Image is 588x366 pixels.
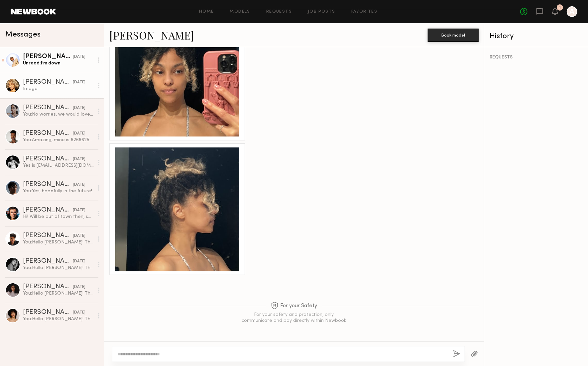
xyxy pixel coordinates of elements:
div: [PERSON_NAME] [23,309,73,316]
div: Hi! Will be out of town then, sorry! [23,214,94,220]
div: [DATE] [73,79,85,86]
div: 1 [559,6,561,10]
div: [DATE] [73,284,85,290]
div: [DATE] [73,131,85,137]
a: Models [230,10,250,14]
div: [PERSON_NAME] [23,79,73,86]
div: You: Hello [PERSON_NAME]! This is [PERSON_NAME], the Head of Branding of the company Kraftgeek, w... [23,265,94,271]
div: Image [23,86,94,92]
div: [PERSON_NAME] [23,232,73,239]
div: [PERSON_NAME] [23,284,73,290]
div: You: Hello [PERSON_NAME]! This is [PERSON_NAME], the Head of Branding of the company Kraftgeek, w... [23,290,94,297]
div: You: Hello [PERSON_NAME]! This is [PERSON_NAME], the Head of Branding of the company Kraftgeek, w... [23,239,94,245]
a: Favorites [351,10,378,14]
div: [PERSON_NAME] [23,207,73,214]
div: You: Amazing, mine is 6266625436! Will email out a day of schedule soon. [23,137,94,143]
a: Book model [428,32,479,38]
a: Home [199,10,214,14]
div: REQUESTS [490,55,583,60]
div: Yes is [EMAIL_ADDRESS][DOMAIN_NAME] [23,162,94,169]
div: You: Yes, hopefully in the future! [23,188,94,194]
div: Unread: I’m down [23,60,94,66]
div: For your safety and protection, only communicate and pay directly within Newbook [241,312,347,324]
div: [DATE] [73,54,85,60]
div: You: Hello [PERSON_NAME]! This is [PERSON_NAME], the Head of Branding of the company Kraftgeek, w... [23,316,94,322]
a: [PERSON_NAME] [109,28,194,42]
div: [PERSON_NAME] [23,258,73,265]
div: [DATE] [73,105,85,111]
a: Requests [266,10,292,14]
span: Messages [5,31,41,39]
a: Job Posts [308,10,335,14]
div: You: No worries, we would love to book you for a future shoot sometime! [23,111,94,118]
div: [DATE] [73,310,85,316]
button: Book model [428,29,479,42]
a: A [567,6,577,17]
div: [PERSON_NAME] [23,53,73,60]
span: For your Safety [271,302,317,310]
div: [PERSON_NAME] [23,105,73,111]
div: [PERSON_NAME] [23,130,73,137]
div: [PERSON_NAME] [23,181,73,188]
div: [DATE] [73,258,85,265]
div: [DATE] [73,233,85,239]
div: [DATE] [73,182,85,188]
div: [DATE] [73,156,85,162]
div: [PERSON_NAME] [23,156,73,162]
div: History [490,33,583,40]
div: [DATE] [73,207,85,214]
